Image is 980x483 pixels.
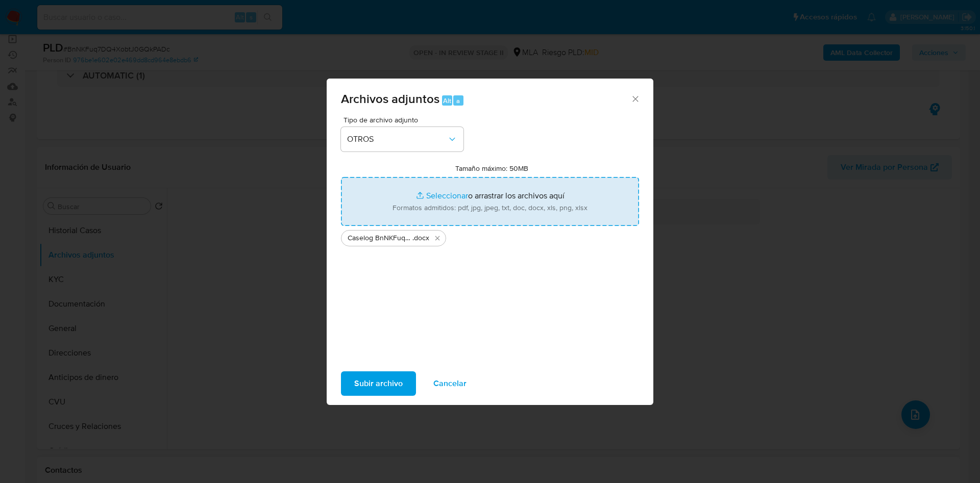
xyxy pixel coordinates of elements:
[431,232,444,244] button: Eliminar Caselog BnNKFuq7DQ4XobtJ0GQkPADc_2025_06_19_00_54_09.docx
[433,372,467,395] span: Cancelar
[630,94,640,103] button: Cerrar
[341,127,463,151] button: OTROS
[347,134,447,144] span: OTROS
[443,96,451,106] span: Alt
[341,90,439,108] span: Archivos adjuntos
[354,372,403,395] span: Subir archivo
[420,371,480,396] button: Cancelar
[341,226,639,246] ul: Archivos seleccionados
[344,116,466,123] span: Tipo de archivo adjunto
[348,233,412,243] span: Caselog BnNKFuq7DQ4XobtJ0GQkPADc_2025_06_19_00_54_09
[455,164,528,173] label: Tamaño máximo: 50MB
[341,371,416,396] button: Subir archivo
[412,233,429,243] span: .docx
[456,96,460,106] span: a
